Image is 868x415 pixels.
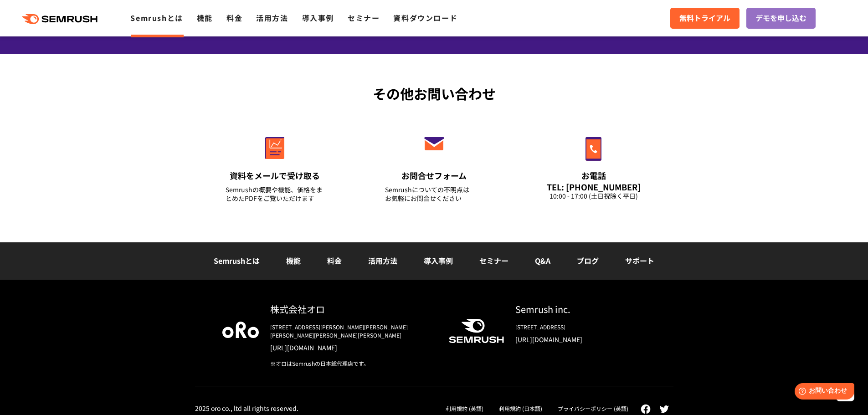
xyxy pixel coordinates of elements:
[544,182,643,192] div: TEL: [PHONE_NUMBER]
[385,185,483,203] div: Semrushについての不明点は お気軽にお問合せください
[206,118,343,214] a: 資料をメールで受け取る Semrushの概要や機能、価格をまとめたPDFをご覧いただけます
[366,118,503,214] a: お問合せフォーム Semrushについての不明点はお気軽にお問合せください
[479,255,508,266] a: セミナー
[197,12,213,23] a: 機能
[195,404,298,412] div: 2025 oro co., ltd all rights reserved.
[535,255,550,266] a: Q&A
[393,12,457,23] a: 資料ダウンロード
[385,170,483,181] div: お問合せフォーム
[327,255,342,266] a: 料金
[558,405,628,412] a: プライバシーポリシー (英語)
[214,255,260,266] a: Semrushとは
[544,192,643,200] div: 10:00 - 17:00 (土日祝除く平日)
[577,255,599,266] a: ブログ
[270,343,434,352] a: [URL][DOMAIN_NAME]
[348,12,380,23] a: セミナー
[226,170,324,181] div: 資料をメールで受け取る
[660,405,669,413] img: twitter
[270,359,434,368] div: ※オロはSemrushの日本総代理店です。
[670,8,740,29] a: 無料トライアル
[679,12,730,24] span: 無料トライアル
[499,405,542,412] a: 利用規約 (日本語)
[270,302,434,316] div: 株式会社オロ
[641,404,651,414] img: facebook
[286,255,301,266] a: 機能
[195,83,673,104] div: その他お問い合わせ
[755,12,806,24] span: デモを申し込む
[222,322,259,338] img: oro company
[515,335,646,344] a: [URL][DOMAIN_NAME]
[226,12,242,23] a: 料金
[130,12,183,23] a: Semrushとは
[787,379,858,405] iframe: Help widget launcher
[446,405,483,412] a: 利用規約 (英語)
[368,255,397,266] a: 活用方法
[544,170,643,181] div: お電話
[746,8,816,29] a: デモを申し込む
[270,323,434,339] div: [STREET_ADDRESS][PERSON_NAME][PERSON_NAME][PERSON_NAME][PERSON_NAME][PERSON_NAME]
[302,12,334,23] a: 導入事例
[515,323,646,331] div: [STREET_ADDRESS]
[256,12,288,23] a: 活用方法
[424,255,453,266] a: 導入事例
[515,302,646,316] div: Semrush inc.
[625,255,654,266] a: サポート
[226,185,324,203] div: Semrushの概要や機能、価格をまとめたPDFをご覧いただけます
